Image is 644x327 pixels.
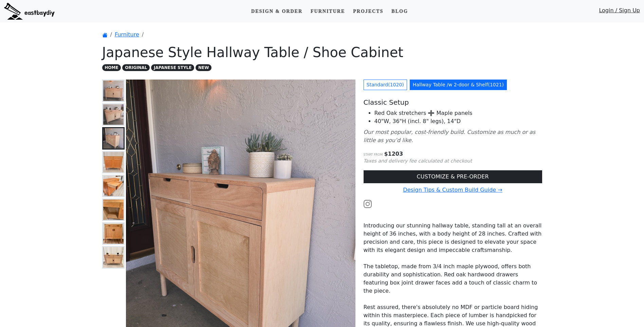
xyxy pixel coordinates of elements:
[364,153,383,156] small: Start from
[103,152,124,172] img: Japanese Style Cherry Heirloom Hallway / Shoe Cabinet
[364,262,542,295] p: The tabletop, made from 3/4 inch maple plywood, offers both durability and sophistication. Red oa...
[374,109,542,117] li: Red Oak stretchers ➕ Maple panels
[374,117,542,125] li: 40"W, 36"H (incl. 8" legs), 14"D
[350,5,386,18] a: Projects
[103,200,124,220] img: Japanese Style Cherry Heirloom Hallway / Shoe Cabinet - Inside Cabinet
[102,31,542,39] nav: breadcrumb
[389,5,410,18] a: Blog
[364,222,542,254] p: Introducing our stunning hallway table, standing tall at an overall height of 36 inches, with a b...
[151,64,194,71] span: JAPANESE STYLE
[103,223,124,244] img: Japanese Style Cherry Heirloom Shoe Cabinet - w/ Custom Handles
[115,31,139,38] a: Furniture
[599,6,640,18] a: Login / Sign Up
[384,151,403,157] span: $ 1203
[403,187,502,193] a: Design Tips & Custom Build Guide →
[364,129,536,143] i: Our most popular, cost-friendly build. Customize as much or as little as you’d like.
[364,200,372,207] a: Watch the build video or pictures on Instagram
[196,64,211,71] span: NEW
[364,98,542,106] h5: Classic Setup
[103,104,124,125] img: Japanese Style Hallway / Shoe Cabinet /w 2DR - Front
[122,64,150,71] span: ORIGINAL
[410,80,507,90] a: Hallway Table /w 2-door & Shelf(1021)
[103,176,124,196] img: Japanese Style Cherry Heirloom Hallway / Shoe Cabinet - Maple Dovetail Drawer
[103,247,124,268] img: Japanese Style White Oak Hallway Table
[102,64,121,71] span: HOME
[364,170,542,183] a: CUSTOMIZE & PRE-ORDER
[103,81,124,101] img: Japanese Style Hallway / Shoe Cabinet /w 2DR - Overall
[102,44,542,61] h1: Japanese Style Hallway Table / Shoe Cabinet
[308,5,348,18] a: Furniture
[364,80,407,90] a: Standard(1020)
[4,3,55,20] img: eastbaydiy
[364,158,472,163] small: Taxes and delivery fee calculated at checkout
[249,5,305,18] a: Design & Order
[103,128,124,149] img: Japanese Style Hallway / Shoe Cabinet /w 2DR - Right Side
